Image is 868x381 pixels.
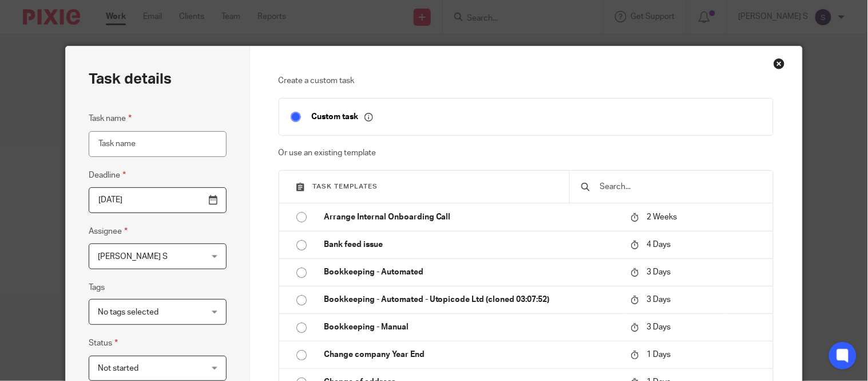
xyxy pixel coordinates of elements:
p: Arrange Internal Onboarding Call [324,211,620,223]
label: Task name [89,112,132,125]
span: [PERSON_NAME] S [98,253,168,261]
span: 4 Days [647,241,671,249]
label: Tags [89,282,105,293]
label: Status [89,336,118,349]
h2: Task details [89,69,172,89]
p: Change company Year End [324,349,620,360]
span: Not started [98,364,138,372]
p: Or use an existing template [279,147,774,159]
p: Bookkeeping - Automated [324,266,620,278]
label: Assignee [89,225,128,238]
span: No tags selected [98,308,158,316]
p: Bookkeeping - Automated - Utopicode Ltd (cloned 03:07:52) [324,294,620,305]
span: 2 Weeks [647,213,677,221]
span: 3 Days [647,323,671,331]
label: Deadline [89,168,126,182]
span: 3 Days [647,268,671,276]
span: 3 Days [647,296,671,304]
input: Task name [89,131,227,157]
p: Bookkeeping - Manual [324,321,620,333]
p: Create a custom task [279,75,774,87]
span: Task templates [313,183,378,190]
input: Search... [599,180,762,193]
span: 1 Days [647,351,671,359]
input: Pick a date [89,187,227,213]
div: Close this dialog window [774,58,785,69]
p: Custom task [312,112,373,122]
p: Bank feed issue [324,239,620,250]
